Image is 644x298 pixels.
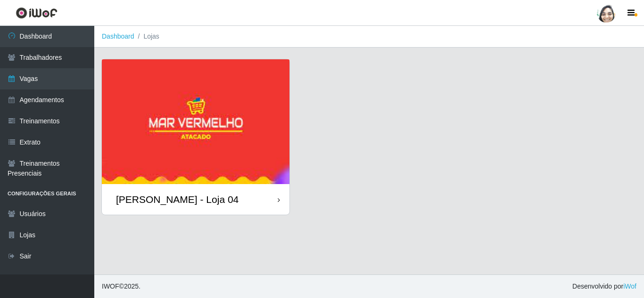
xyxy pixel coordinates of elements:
a: [PERSON_NAME] - Loja 04 [102,59,289,215]
a: Dashboard [102,32,134,40]
li: Lojas [134,32,159,41]
span: Desenvolvido por [572,282,636,291]
img: cardImg [102,59,289,184]
span: © 2025 . [102,282,140,291]
nav: breadcrumb [94,26,644,48]
a: iWof [623,282,636,290]
span: IWOF [102,282,119,290]
img: CoreUI Logo [16,7,58,19]
div: [PERSON_NAME] - Loja 04 [116,193,239,205]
